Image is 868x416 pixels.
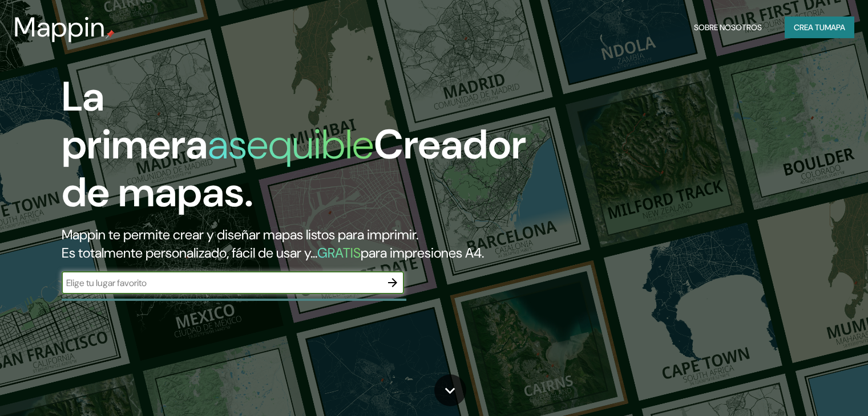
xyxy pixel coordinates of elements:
[62,118,526,219] font: Creador de mapas.
[208,118,374,171] font: asequible
[694,22,762,32] font: Sobre nosotros
[794,22,825,32] font: Crea tu
[62,70,208,171] font: La primera
[62,226,418,243] font: Mappin te permite crear y diseñar mapas listos para imprimir.
[317,244,361,262] font: GRATIS
[14,9,106,45] font: Mappin
[785,17,854,38] button: Crea tumapa
[825,22,845,32] font: mapa
[62,244,317,262] font: Es totalmente personalizado, fácil de usar y...
[689,17,766,38] button: Sobre nosotros
[106,30,115,39] img: pin de mapeo
[62,276,381,289] input: Elige tu lugar favorito
[361,244,484,262] font: para impresiones A4.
